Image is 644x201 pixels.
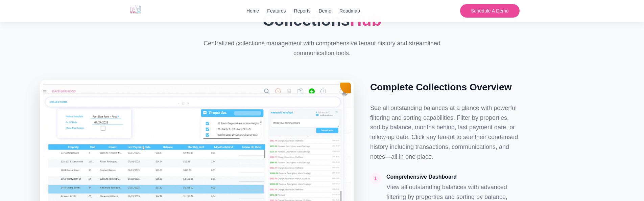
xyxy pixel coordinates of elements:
[370,80,520,95] h3: Complete Collections Overview
[339,7,360,15] a: Roadmap
[350,11,381,29] span: Hub
[246,7,259,15] a: Home
[370,103,520,162] p: See all outstanding balances at a glance with powerful filtering and sorting capabilities. Filter...
[319,7,331,15] a: Demo
[192,39,452,58] p: Centralized collections management with comprehensive tenant history and streamlined communicatio...
[386,173,520,181] h4: Comprehensive Dashboard
[267,7,286,15] a: Features
[125,1,146,18] img: Simplicity Logo
[370,173,381,184] div: 1
[294,7,311,15] a: Reports
[460,4,519,18] button: Schedule A Demo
